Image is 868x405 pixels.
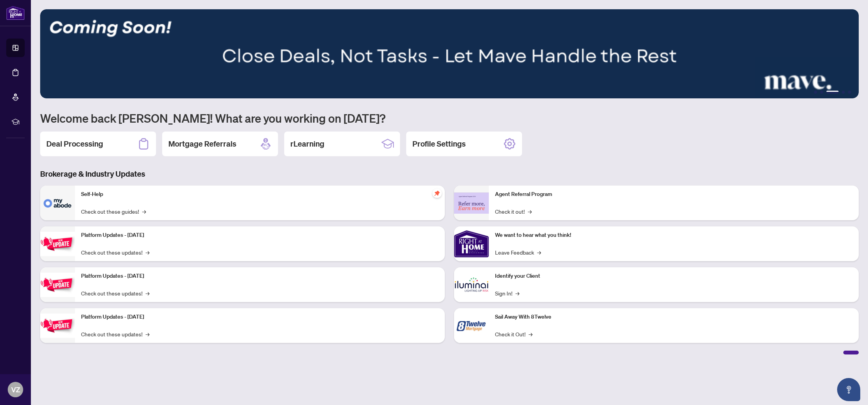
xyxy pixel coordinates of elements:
span: → [537,248,541,256]
span: VZ [11,384,20,395]
button: 1 [814,91,817,94]
a: Check it Out!→ [495,330,532,338]
button: 2 [820,91,823,94]
img: Slide 2 [40,9,859,98]
img: Platform Updates - July 21, 2025 [40,232,75,256]
img: Platform Updates - June 23, 2025 [40,314,75,338]
span: → [146,289,149,297]
img: Sail Away With 8Twelve [454,308,489,343]
p: Platform Updates - [DATE] [81,313,439,321]
a: Check out these updates!→ [81,330,149,338]
span: → [146,330,149,338]
button: 4 [842,91,845,94]
button: Open asap [837,378,860,401]
h3: Brokerage & Industry Updates [40,169,859,179]
img: Identify your Client [454,267,489,302]
span: → [142,207,146,216]
span: → [529,330,532,338]
a: Check out these guides!→ [81,207,146,216]
a: Check it out!→ [495,207,532,216]
img: logo [6,6,25,20]
img: Self-Help [40,186,75,220]
p: Agent Referral Program [495,190,853,199]
span: → [528,207,532,216]
h2: Profile Settings [412,138,466,149]
h2: rLearning [290,138,324,149]
p: Platform Updates - [DATE] [81,231,439,240]
p: Sail Away With 8Twelve [495,313,853,321]
img: Agent Referral Program [454,192,489,214]
span: → [515,289,519,297]
span: pushpin [432,189,442,198]
p: Identify your Client [495,272,853,280]
p: Self-Help [81,190,439,199]
a: Check out these updates!→ [81,248,149,256]
a: Sign In!→ [495,289,519,297]
a: Check out these updates!→ [81,289,149,297]
img: Platform Updates - July 8, 2025 [40,273,75,297]
img: We want to hear what you think! [454,226,489,261]
button: 3 [826,91,839,94]
h1: Welcome back [PERSON_NAME]! What are you working on [DATE]? [40,111,859,125]
p: Platform Updates - [DATE] [81,272,439,280]
span: → [146,248,149,256]
button: 5 [848,91,851,94]
h2: Deal Processing [46,138,103,149]
h2: Mortgage Referrals [168,138,236,149]
p: We want to hear what you think! [495,231,853,240]
a: Leave Feedback→ [495,248,541,256]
